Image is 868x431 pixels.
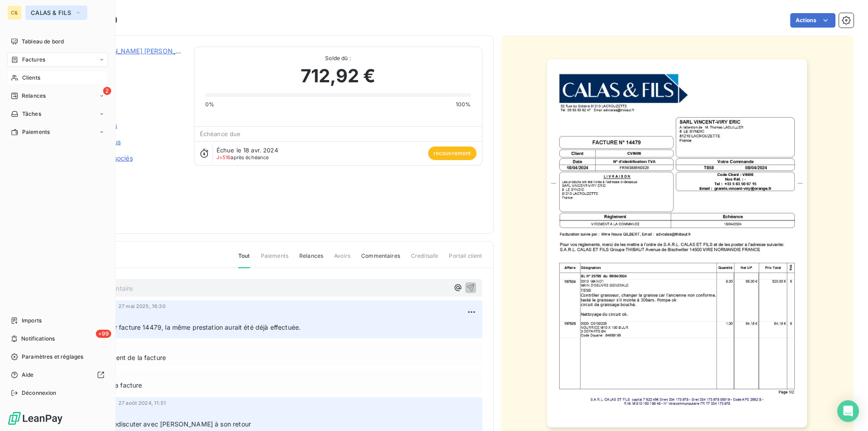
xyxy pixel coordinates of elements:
span: Clients [22,74,40,82]
span: Déconnexion [22,389,57,397]
span: 100% [456,100,471,109]
span: +99 [96,330,111,338]
span: Commentaires [361,252,400,267]
span: Relances [22,92,46,100]
span: Relances [299,252,323,267]
span: CALAS & FILS [31,9,71,16]
span: 712,92 € [301,62,375,90]
span: CVIN06 [71,57,183,65]
span: Imports [22,317,42,325]
span: Tableau de bord [22,38,64,46]
a: SARL [PERSON_NAME] [PERSON_NAME] [71,47,197,55]
span: Solde dû : [205,54,471,62]
span: recouvrement [428,147,476,160]
span: Notifications [21,335,55,343]
span: Tout [238,252,250,268]
span: Avoirs [334,252,350,267]
button: Actions [790,13,835,28]
span: Échéance due [200,130,241,137]
span: Tâches [22,110,41,118]
span: Un avoir à faire sur facture 14479, la même prestation aurait été déjà effectuée. [60,323,301,331]
div: C& [7,5,22,20]
span: 0% [205,100,214,109]
span: 27 mai 2025, 16:30 [118,303,165,309]
span: Creditsafe [411,252,439,267]
span: Sortie de litige de la facture [58,380,142,390]
span: Paramètres et réglages [22,353,83,361]
span: Paiements [22,128,50,136]
span: Portail client [449,252,482,267]
div: Open Intercom Messenger [837,400,859,422]
span: 27 août 2024, 11:51 [118,400,166,406]
span: Factures [22,56,45,64]
span: après échéance [217,155,269,160]
span: Échue le 18 avr. 2024 [217,147,278,154]
a: Aide [7,368,108,382]
span: J+516 [217,154,231,161]
span: Aide [22,371,34,379]
span: 2 [103,87,111,95]
img: invoice_thumbnail [547,59,807,427]
img: Logo LeanPay [7,411,63,426]
span: Le Client doit en rediscuter avec [PERSON_NAME] à son retour [60,420,251,428]
span: Paiements [261,252,288,267]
